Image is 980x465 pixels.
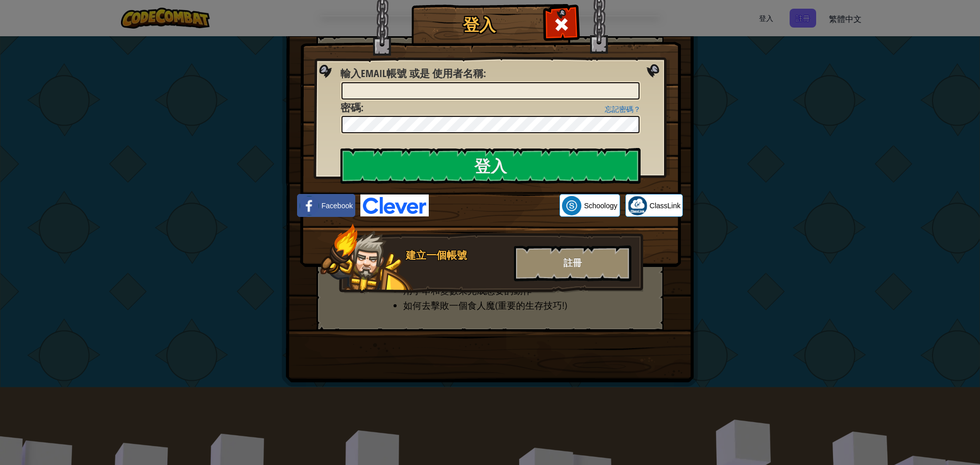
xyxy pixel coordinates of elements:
input: 登入 [340,148,641,184]
img: schoology.png [562,196,581,215]
h1: 登入 [414,16,544,34]
span: ClassLink [650,201,681,211]
label: : [340,66,486,81]
img: classlink-logo-small.png [628,196,647,215]
span: Facebook [322,201,353,211]
span: 密碼 [340,101,361,114]
img: clever-logo-blue.png [360,194,429,216]
a: 忘記密碼？ [605,105,641,113]
span: 輸入Email帳號 或是 使用者名稱 [340,66,483,80]
div: 建立一個帳號 [406,248,508,263]
div: 註冊 [514,246,631,281]
img: facebook_small.png [300,196,319,215]
iframe: 「使用 Google 帳戶登入」按鈕 [429,194,559,217]
span: Schoology [584,201,617,211]
label: : [340,101,363,115]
